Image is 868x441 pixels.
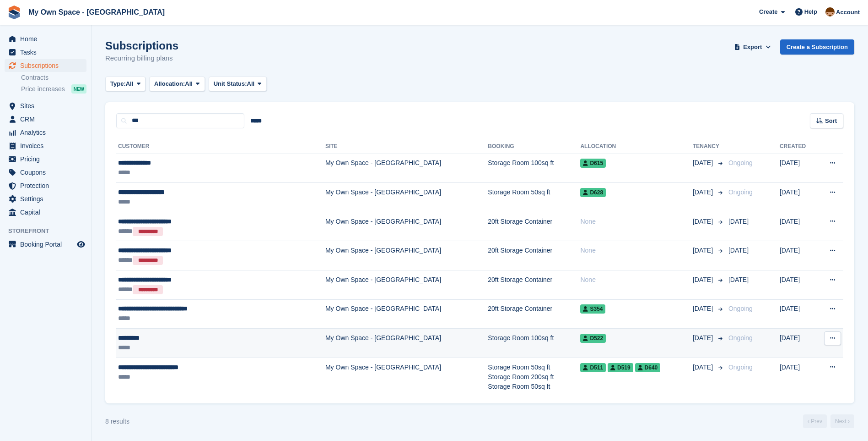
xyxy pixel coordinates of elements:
[5,139,86,152] a: menu
[488,270,580,300] td: 20ft Storage Container
[728,364,753,371] span: Ongoing
[20,46,75,59] span: Tasks
[693,304,715,314] span: [DATE]
[693,187,715,197] span: [DATE]
[836,8,860,17] span: Account
[247,79,255,88] span: All
[75,239,86,250] a: Preview store
[780,39,854,55] a: Create a Subscription
[25,5,168,20] a: My Own Space - [GEOGRAPHIC_DATA]
[5,99,86,112] a: menu
[5,193,86,205] a: menu
[7,6,21,19] img: stora-icon-8386f47178a22dfd0bd8f6a31ec36ba5ce8667c1dd55bd0f319d3a0aa187defe.svg
[154,79,185,88] span: Allocation:
[105,417,129,426] div: 8 results
[20,238,75,251] span: Booking Portal
[780,139,816,154] th: Created
[20,113,75,126] span: CRM
[743,43,762,52] span: Export
[488,241,580,270] td: 20ft Storage Container
[185,79,193,88] span: All
[608,363,633,372] span: D519
[780,270,816,300] td: [DATE]
[20,153,75,165] span: Pricing
[759,7,777,17] span: Create
[20,166,75,179] span: Coupons
[733,39,773,55] button: Export
[325,183,488,212] td: My Own Space - [GEOGRAPHIC_DATA]
[5,153,86,165] a: menu
[5,113,86,126] a: menu
[728,247,749,254] span: [DATE]
[728,188,753,196] span: Ongoing
[325,139,488,154] th: Site
[580,139,692,154] th: Allocation
[488,183,580,212] td: Storage Room 50sq ft
[5,166,86,179] a: menu
[780,358,816,396] td: [DATE]
[780,183,816,212] td: [DATE]
[20,33,75,45] span: Home
[693,363,715,372] span: [DATE]
[20,193,75,205] span: Settings
[693,275,715,285] span: [DATE]
[728,334,753,342] span: Ongoing
[693,246,715,255] span: [DATE]
[110,79,126,88] span: Type:
[126,79,134,88] span: All
[8,226,91,236] span: Storefront
[71,84,86,94] div: NEW
[21,85,65,94] span: Price increases
[5,59,86,72] a: menu
[693,139,725,154] th: Tenancy
[149,77,205,92] button: Allocation: All
[780,299,816,329] td: [DATE]
[105,53,178,64] p: Recurring billing plans
[20,126,75,139] span: Analytics
[635,363,661,372] span: D640
[488,358,580,396] td: Storage Room 50sq ft Storage Room 200sq ft Storage Room 50sq ft
[801,414,856,428] nav: Page
[209,77,267,92] button: Unit Status: All
[580,159,606,168] span: D615
[728,218,749,225] span: [DATE]
[804,7,817,17] span: Help
[325,358,488,396] td: My Own Space - [GEOGRAPHIC_DATA]
[116,139,325,154] th: Customer
[325,299,488,329] td: My Own Space - [GEOGRAPHIC_DATA]
[580,188,606,197] span: D628
[693,158,715,168] span: [DATE]
[325,212,488,241] td: My Own Space - [GEOGRAPHIC_DATA]
[580,304,605,314] span: S354
[780,329,816,358] td: [DATE]
[693,333,715,343] span: [DATE]
[325,154,488,183] td: My Own Space - [GEOGRAPHIC_DATA]
[5,33,86,45] a: menu
[825,116,837,126] span: Sort
[803,414,827,428] a: Previous
[825,7,835,17] img: Paula Harris
[488,329,580,358] td: Storage Room 100sq ft
[693,217,715,226] span: [DATE]
[780,241,816,270] td: [DATE]
[21,84,86,94] a: Price increases NEW
[5,179,86,192] a: menu
[580,334,606,343] span: D522
[488,212,580,241] td: 20ft Storage Container
[325,241,488,270] td: My Own Space - [GEOGRAPHIC_DATA]
[5,238,86,251] a: menu
[21,73,86,82] a: Contracts
[580,275,692,285] div: None
[214,79,247,88] span: Unit Status:
[488,299,580,329] td: 20ft Storage Container
[5,206,86,219] a: menu
[20,179,75,192] span: Protection
[580,363,606,372] span: D511
[325,329,488,358] td: My Own Space - [GEOGRAPHIC_DATA]
[105,39,178,52] h1: Subscriptions
[580,217,692,226] div: None
[105,77,146,92] button: Type: All
[5,46,86,59] a: menu
[325,270,488,300] td: My Own Space - [GEOGRAPHIC_DATA]
[780,154,816,183] td: [DATE]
